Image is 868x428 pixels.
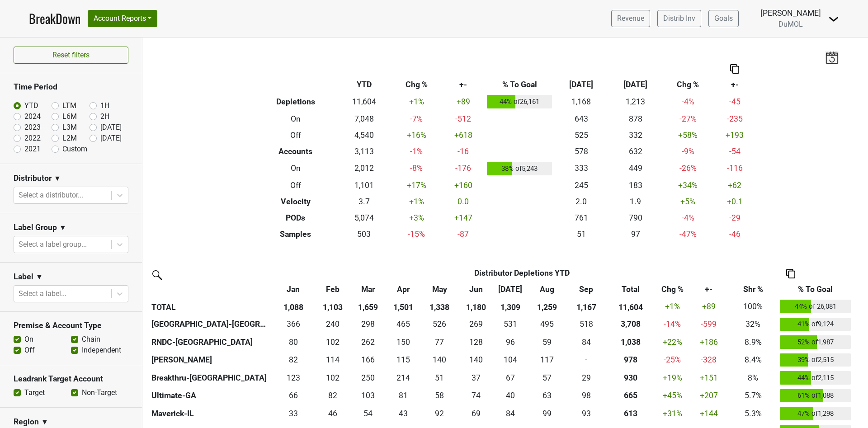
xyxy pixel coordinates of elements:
td: -8 % [391,160,442,178]
td: 74.33 [459,387,493,405]
td: +160 [442,177,485,193]
td: +147 [442,210,485,226]
label: [DATE] [100,122,122,133]
th: 1,659 [350,297,386,315]
td: -15 % [391,226,442,242]
td: -176 [442,160,485,178]
td: +45 % [656,387,689,405]
label: 2021 [24,144,41,155]
div: 66 [274,390,313,401]
td: 36.669 [459,369,493,387]
div: 3,708 [608,318,653,330]
span: ▼ [54,173,61,184]
td: 332 [609,127,663,143]
td: 54.166 [350,404,386,423]
th: May: activate to sort column ascending [420,281,459,297]
th: [PERSON_NAME] [149,351,271,369]
td: 3.7 [337,193,391,210]
div: 518 [569,318,604,330]
button: Account Reports [88,10,157,27]
td: +22 % [656,333,689,351]
td: +0.1 [713,193,756,210]
td: 98.33 [566,387,606,405]
td: 268.668 [459,315,493,334]
td: +5 % [663,193,713,210]
th: Maverick-IL [149,404,271,423]
td: 63.49 [528,387,567,405]
label: 1H [100,100,109,111]
td: -87 [442,226,485,242]
img: Dropdown Menu [828,14,839,24]
th: [DATE] [554,76,609,93]
td: 51.335 [420,369,459,387]
th: 1,501 [386,297,420,315]
td: 28.67 [566,369,606,387]
div: 43 [388,408,418,419]
th: RNDC-[GEOGRAPHIC_DATA] [149,333,271,351]
td: 99.165 [528,404,567,423]
span: +1% [665,302,680,311]
td: 102.491 [316,369,350,387]
td: 150.167 [386,333,420,351]
td: 69.166 [459,404,493,423]
div: 298 [352,318,384,330]
td: +1 % [391,93,442,111]
div: 84 [495,408,525,419]
div: 46 [317,408,347,419]
a: Goals [708,10,739,27]
td: -26 % [663,160,713,178]
div: 98 [569,390,604,401]
th: Total: activate to sort column ascending [606,281,656,297]
td: 240.1 [316,315,350,334]
div: 59 [529,336,564,348]
td: +62 [713,177,756,193]
div: 102 [317,372,347,384]
div: 115 [388,354,418,366]
th: Chg %: activate to sort column ascending [656,281,689,297]
th: Apr: activate to sort column ascending [386,281,420,297]
div: 526 [423,318,457,330]
span: ▼ [36,272,43,282]
div: 74 [461,390,491,401]
span: DuMOL [778,20,803,28]
td: -29 [713,210,756,226]
td: 84.168 [566,333,606,351]
td: -9 % [663,143,713,160]
th: 1,180 [459,297,493,315]
img: Copy to clipboard [730,64,739,74]
th: [DATE] [609,76,663,93]
div: 54 [352,408,384,419]
label: L2M [62,133,77,144]
td: 5.3% [728,404,778,423]
img: Copy to clipboard [786,269,795,278]
td: 117 [528,351,567,369]
td: 2.0 [554,193,609,210]
td: 632 [609,143,663,160]
td: 93.335 [566,404,606,423]
div: 114 [317,354,347,366]
td: 503 [337,226,391,242]
td: 81.668 [271,351,316,369]
div: 92 [423,408,457,419]
td: 42.5 [386,404,420,423]
td: 80.4 [271,333,316,351]
td: -7 % [391,111,442,127]
th: Mar: activate to sort column ascending [350,281,386,297]
div: 57 [529,372,564,384]
div: 63 [529,390,564,401]
h3: Region [14,417,39,427]
td: 0 [566,351,606,369]
div: 140 [423,354,457,366]
td: -54 [713,143,756,160]
td: -116 [713,160,756,178]
div: 366 [274,318,313,330]
td: 104.167 [493,351,528,369]
h3: Label [14,272,33,282]
td: 449 [609,160,663,178]
div: +144 [691,408,726,419]
td: +3 % [391,210,442,226]
th: 1,167 [566,297,606,315]
td: 33.166 [271,404,316,423]
td: 80.99 [386,387,420,405]
td: -27 % [663,111,713,127]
